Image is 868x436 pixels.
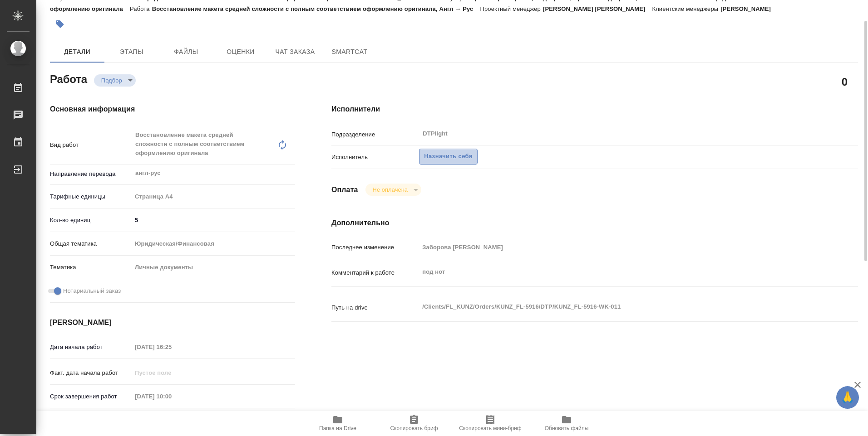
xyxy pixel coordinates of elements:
div: Подбор [365,184,421,196]
span: SmartCat [328,46,371,58]
div: Подбор [94,74,136,87]
span: Файлы [164,46,208,58]
button: Добавить тэг [50,14,70,34]
input: Пустое поле [132,366,211,379]
p: Путь на drive [331,303,419,312]
span: Обновить файлы [545,425,589,431]
span: Оценки [219,46,262,58]
h4: Дополнительно [331,218,858,228]
p: Направление перевода [50,170,132,179]
p: Тарифные единицы [50,192,132,201]
p: Подразделение [331,130,419,139]
button: Скопировать мини-бриф [452,411,528,436]
textarea: под нот [419,264,814,280]
h4: Основная информация [50,104,295,115]
h2: 0 [842,74,848,89]
div: Личные документы [132,260,295,275]
button: Скопировать бриф [376,411,452,436]
p: [PERSON_NAME] [720,5,778,12]
input: Пустое поле [132,390,211,403]
button: Папка на Drive [300,411,376,436]
p: Дата начала работ [50,343,132,352]
p: Факт. дата начала работ [50,368,132,378]
button: Подбор [99,77,125,84]
span: Нотариальный заказ [63,286,121,296]
div: Юридическая/Финансовая [132,236,295,252]
span: Этапы [110,46,153,58]
p: Кол-во единиц [50,216,132,225]
span: Назначить себя [424,151,472,162]
p: Восстановление макета средней сложности с полным соответствием оформлению оригинала, Англ → Рус [152,5,480,12]
p: Работа [130,5,152,12]
span: Папка на Drive [319,425,356,431]
h2: Работа [50,70,87,87]
div: Страница А4 [132,189,295,204]
input: ✎ Введи что-нибудь [132,213,295,227]
button: Назначить себя [419,149,477,165]
textarea: /Clients/FL_KUNZ/Orders/KUNZ_FL-5916/DTP/KUNZ_FL-5916-WK-011 [419,299,814,315]
p: Тематика [50,263,132,272]
p: [PERSON_NAME] [PERSON_NAME] [543,5,652,12]
input: Пустое поле [419,241,814,254]
p: Вид работ [50,140,132,150]
p: Последнее изменение [331,243,419,252]
p: Клиентские менеджеры [652,5,720,12]
p: Срок завершения работ [50,392,132,401]
p: Общая тематика [50,239,132,248]
span: Чат заказа [273,46,317,58]
h4: Оплата [331,184,358,195]
span: 🙏 [840,388,855,407]
input: Пустое поле [132,340,211,354]
span: Скопировать бриф [390,425,438,431]
button: 🙏 [836,386,859,409]
p: Исполнитель [331,153,419,162]
span: Детали [55,46,99,58]
h4: [PERSON_NAME] [50,317,295,328]
button: Не оплачена [370,186,410,194]
h4: Исполнители [331,104,858,115]
p: Комментарий к работе [331,268,419,277]
span: Скопировать мини-бриф [459,425,521,431]
p: Проектный менеджер [480,5,542,12]
button: Обновить файлы [528,411,605,436]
